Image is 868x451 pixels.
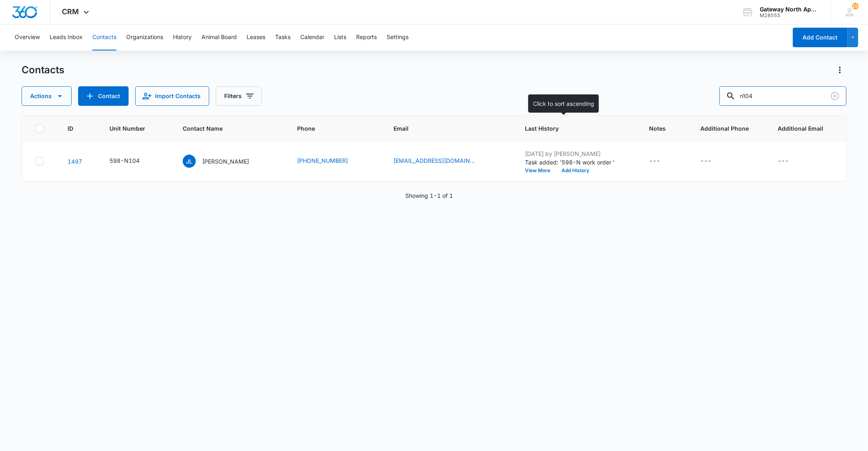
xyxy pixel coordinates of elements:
[394,124,494,133] span: Email
[68,124,78,133] span: ID
[829,90,842,103] button: Clear
[778,156,789,166] div: ---
[78,86,129,106] button: Add Contact
[833,63,846,77] button: Actions
[525,124,618,133] span: Last History
[109,156,154,166] div: Unit Number - 598-N104 - Select to Edit Field
[778,124,833,133] span: Additional Email
[405,191,453,200] p: Showing 1-1 of 1
[852,3,859,9] div: notifications count
[778,156,804,166] div: Additional Email - - Select to Edit Field
[719,86,846,106] input: Search Contacts
[15,24,40,50] button: Overview
[247,24,265,50] button: Leases
[202,157,249,166] p: [PERSON_NAME]
[22,64,64,76] h1: Contacts
[649,156,660,166] div: ---
[22,86,72,106] button: Actions
[701,156,726,166] div: Additional Phone - - Select to Edit Field
[701,124,759,133] span: Additional Phone
[183,124,266,133] span: Contact Name
[216,86,262,106] button: Filters
[275,24,291,50] button: Tasks
[649,156,675,166] div: Notes - - Select to Edit Field
[556,168,595,173] button: Add History
[297,124,363,133] span: Phone
[394,156,475,165] a: [EMAIL_ADDRESS][DOMAIN_NAME]
[760,6,819,13] div: account name
[334,24,346,50] button: Lists
[68,158,82,165] a: Navigate to contact details page for Janice LaPorte
[50,24,83,50] button: Leads Inbox
[173,24,192,50] button: History
[649,124,681,133] span: Notes
[300,24,324,50] button: Calendar
[356,24,377,50] button: Reports
[62,7,79,16] span: CRM
[394,156,490,166] div: Email - jlaporte54@yahoo.com - Select to Edit Field
[109,124,163,133] span: Unit Number
[701,156,712,166] div: ---
[183,155,264,168] div: Contact Name - Janice LaPorte - Select to Edit Field
[528,94,599,113] div: Click to sort ascending
[183,155,196,168] span: JL
[525,168,556,173] button: View More
[525,158,627,166] p: Task added: '598-N work order '
[109,156,140,165] div: 598-N104
[525,149,627,158] p: [DATE] by [PERSON_NAME]
[135,86,209,106] button: Import Contacts
[387,24,409,50] button: Settings
[201,24,237,50] button: Animal Board
[760,13,819,18] div: account id
[297,156,348,165] a: [PHONE_NUMBER]
[92,24,116,50] button: Contacts
[126,24,163,50] button: Organizations
[852,3,859,9] span: 155
[793,28,848,47] button: Add Contact
[297,156,363,166] div: Phone - (760) 217-3318 - Select to Edit Field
